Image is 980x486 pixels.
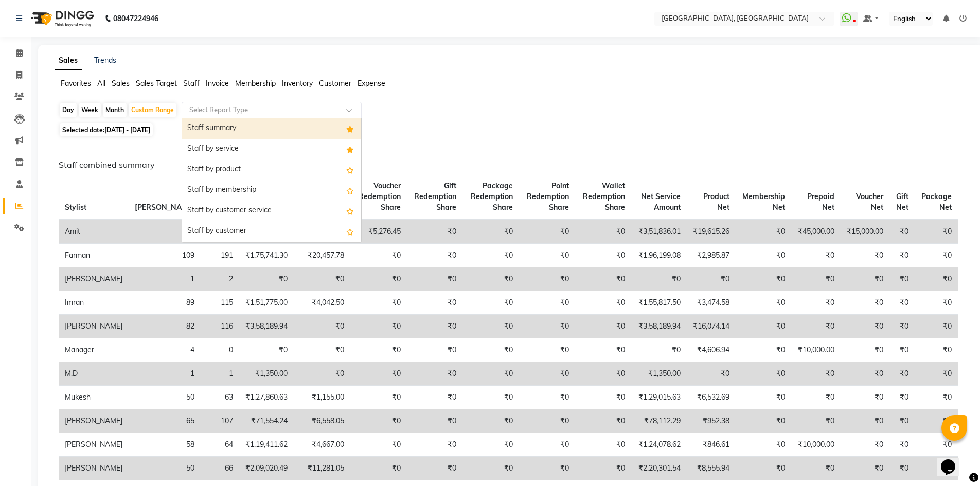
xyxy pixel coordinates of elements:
td: ₹0 [736,409,791,433]
td: ₹3,51,836.01 [631,220,687,244]
td: ₹16,074.14 [687,315,736,338]
td: ₹0 [889,220,915,244]
td: ₹0 [575,315,631,338]
td: ₹6,558.05 [294,409,350,433]
span: Gift Redemption Share [414,181,456,212]
td: ₹78,112.29 [631,409,687,433]
td: ₹0 [915,220,958,244]
td: ₹15,000.00 [841,220,889,244]
div: Month [103,103,127,117]
td: ₹0 [519,244,575,267]
td: Manager [59,338,129,362]
span: Expense [358,79,385,88]
td: 0 [201,338,239,362]
td: ₹0 [350,338,407,362]
td: ₹0 [294,338,350,362]
td: ₹0 [350,244,407,267]
td: Farman [59,244,129,267]
span: Package Redemption Share [471,181,513,212]
td: ₹19,615.26 [687,220,736,244]
td: 2 [201,267,239,291]
td: ₹1,55,817.50 [631,291,687,315]
td: ₹0 [631,267,687,291]
td: ₹0 [575,457,631,480]
td: 64 [201,433,239,457]
span: Stylist [65,203,86,212]
span: Wallet Redemption Share [583,181,625,212]
td: ₹0 [889,244,915,267]
td: ₹0 [915,362,958,386]
td: 1 [201,362,239,386]
span: [DATE] - [DATE] [104,126,150,134]
span: Selected date: [60,123,153,136]
td: 82 [129,315,201,338]
a: Trends [94,56,116,65]
td: ₹0 [407,267,463,291]
td: ₹0 [889,409,915,433]
td: ₹0 [736,267,791,291]
td: ₹0 [791,267,840,291]
b: 08047224946 [113,4,158,33]
td: ₹0 [915,457,958,480]
td: ₹1,350.00 [239,362,294,386]
span: All [97,79,105,88]
td: ₹0 [350,409,407,433]
td: ₹0 [736,457,791,480]
td: ₹0 [915,315,958,338]
td: 116 [201,315,239,338]
span: Add this report to Favorites List [346,205,354,217]
td: ₹0 [575,244,631,267]
td: ₹0 [462,291,519,315]
td: ₹0 [519,291,575,315]
span: Package Net [921,192,952,212]
td: ₹0 [462,457,519,480]
span: Gift Net [896,192,908,212]
div: Staff by service [182,139,361,159]
span: Net Service Amount [641,192,681,212]
td: ₹1,24,078.62 [631,433,687,457]
td: ₹0 [841,244,889,267]
td: ₹0 [462,220,519,244]
td: ₹0 [350,362,407,386]
span: Staff [183,79,200,88]
td: ₹0 [841,457,889,480]
span: Voucher Redemption Share [359,181,401,212]
td: ₹0 [519,457,575,480]
td: ₹4,606.94 [687,338,736,362]
td: ₹0 [462,433,519,457]
td: 191 [201,244,239,267]
ng-dropdown-panel: Options list [182,118,362,242]
td: ₹11,281.05 [294,457,350,480]
td: Imran [59,291,129,315]
td: ₹0 [791,362,840,386]
div: Staff by membership [182,180,361,201]
td: ₹1,350.00 [631,362,687,386]
td: ₹0 [350,291,407,315]
td: ₹0 [841,433,889,457]
td: [PERSON_NAME] [59,267,129,291]
td: ₹0 [407,338,463,362]
td: 109 [129,244,201,267]
span: Membership [235,79,276,88]
td: ₹0 [407,315,463,338]
td: ₹0 [736,244,791,267]
td: ₹2,20,301.54 [631,457,687,480]
div: Staff by customer [182,221,361,242]
td: ₹0 [687,362,736,386]
td: ₹0 [736,291,791,315]
td: 107 [201,409,239,433]
td: 115 [201,291,239,315]
td: ₹1,75,741.30 [239,244,294,267]
div: Week [79,103,101,117]
td: ₹0 [519,433,575,457]
td: ₹4,042.50 [294,291,350,315]
td: ₹0 [407,433,463,457]
div: Staff by customer service [182,201,361,221]
span: Point Redemption Share [527,181,569,212]
span: Added to Favorites [346,143,354,155]
td: ₹0 [519,386,575,409]
td: [PERSON_NAME] [59,433,129,457]
td: 50 [129,386,201,409]
span: Add this report to Favorites List [346,184,354,196]
td: ₹0 [915,386,958,409]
